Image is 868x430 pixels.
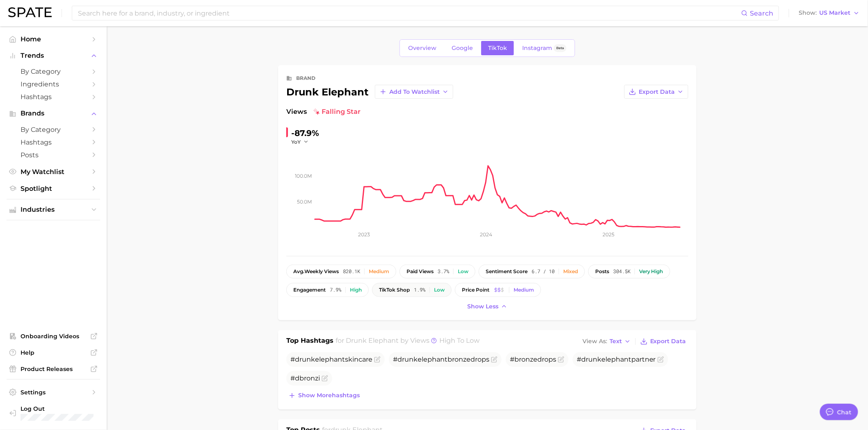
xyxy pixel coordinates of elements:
[295,355,315,363] span: drunk
[639,269,663,274] div: Very high
[369,269,389,274] div: Medium
[290,374,320,382] span: #dbronzi
[820,11,851,15] span: US Market
[21,110,86,117] span: Brands
[7,65,100,78] a: by Category
[77,6,741,20] input: Search here for a brand, industry, or ingredient
[7,165,100,178] a: My Watchlist
[480,231,492,238] tspan: 2024
[21,405,95,412] span: Log Out
[799,11,817,15] span: Show
[588,265,670,278] button: posts304.5kVery high
[601,355,631,363] span: elephant
[750,9,774,17] span: Search
[293,269,339,274] span: weekly views
[21,93,86,101] span: Hashtags
[563,269,578,274] div: Mixed
[514,287,534,293] div: Medium
[286,107,307,117] span: Views
[291,127,319,140] div: -87.9%
[462,287,489,293] span: price point
[336,336,480,347] h2: for by Views
[322,375,328,382] button: Flag as miscategorized or irrelevant
[418,355,448,363] span: elephant
[624,85,688,99] button: Export Data
[21,80,86,88] span: Ingredients
[581,355,601,363] span: drunk
[330,287,341,293] span: 7.9%
[7,33,100,45] a: Home
[491,356,498,363] button: Flag as miscategorized or irrelevant
[603,231,614,238] tspan: 2025
[467,303,498,310] span: Show less
[21,52,86,59] span: Trends
[479,265,585,278] button: sentiment score6.7 / 10Mixed
[7,107,100,120] button: Brands
[375,85,453,99] button: Add to Watchlist
[414,287,425,293] span: 1.9%
[343,269,360,274] span: 820.1k
[286,265,396,278] button: avg.weekly views820.1kMedium
[486,269,528,274] span: sentiment score
[290,355,372,363] span: # skincare
[21,126,86,134] span: by Category
[7,91,100,103] a: Hashtags
[313,109,320,115] img: falling star
[291,138,301,145] span: YoY
[532,269,555,274] span: 6.7 / 10
[346,337,399,344] span: drunk elephant
[7,403,100,423] a: Log out. Currently logged in with e-mail kegoto@sac.shiseido.com.
[658,356,664,363] button: Flag as miscategorized or irrelevant
[558,356,564,363] button: Flag as miscategorized or irrelevant
[7,182,100,195] a: Spotlight
[556,45,564,52] span: Beta
[291,138,309,145] button: YoY
[7,204,100,216] button: Industries
[595,269,609,274] span: posts
[455,283,541,297] button: price pointMedium
[286,85,453,99] div: drunk elephant
[374,356,381,363] button: Flag as miscategorized or irrelevant
[434,287,445,293] div: Low
[397,355,418,363] span: drunk
[582,339,607,344] span: View As
[440,337,480,344] span: high to low
[400,265,475,278] button: paid views3.7%Low
[7,346,100,359] a: Help
[7,330,100,342] a: Onboarding Videos
[522,45,552,52] span: Instagram
[407,269,434,274] span: paid views
[510,355,556,363] span: #bronzedrops
[797,8,862,18] button: ShowUS Market
[21,349,86,356] span: Help
[445,41,480,55] a: Google
[293,287,326,293] span: engagement
[7,149,100,161] a: Posts
[350,287,362,293] div: High
[8,7,52,17] img: SPATE
[452,45,473,52] span: Google
[21,35,86,43] span: Home
[408,45,436,52] span: Overview
[639,88,675,95] span: Export Data
[401,41,443,55] a: Overview
[7,50,100,62] button: Trends
[21,389,86,396] span: Settings
[21,365,86,373] span: Product Releases
[297,199,312,205] tspan: 50.0m
[610,339,622,344] span: Text
[21,168,86,176] span: My Watchlist
[21,68,86,75] span: by Category
[21,206,86,213] span: Industries
[286,336,333,347] h1: Top Hashtags
[296,73,315,83] div: brand
[21,185,86,192] span: Spotlight
[313,107,361,117] span: falling star
[577,355,656,363] span: # partner
[7,363,100,375] a: Product Releases
[465,301,509,312] button: Show less
[515,41,573,55] a: InstagramBeta
[21,151,86,159] span: Posts
[481,41,514,55] a: TikTok
[613,269,630,274] span: 304.5k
